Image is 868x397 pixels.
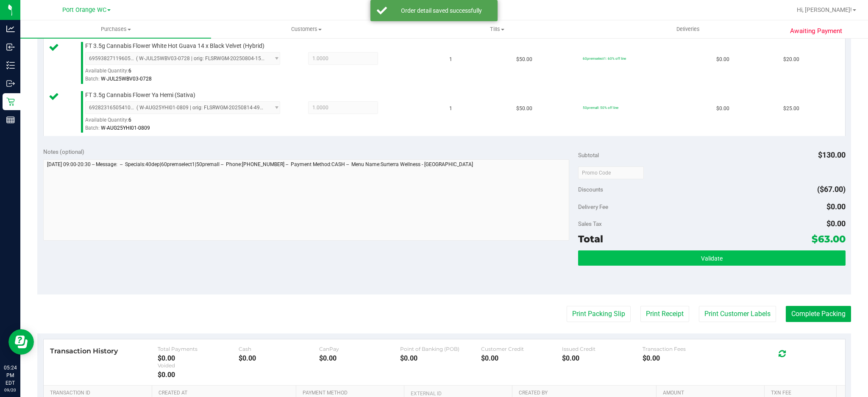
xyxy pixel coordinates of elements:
[101,125,150,131] span: W-AUG25YHI01-0809
[211,20,402,38] a: Customers
[85,65,290,81] div: Available Quantity:
[319,346,400,352] div: CanPay
[400,354,481,362] div: $0.00
[716,105,729,113] span: $0.00
[818,150,846,159] span: $130.00
[6,97,15,106] inline-svg: Retail
[158,371,239,379] div: $0.00
[128,117,131,123] span: 6
[817,185,846,194] span: ($67.00)
[392,6,491,15] div: Order detail saved successfully
[578,233,603,245] span: Total
[519,390,653,397] a: Created By
[583,56,626,61] span: 60premselect1: 60% off line
[85,114,290,130] div: Available Quantity:
[85,76,100,82] span: Batch:
[6,79,15,88] inline-svg: Outbound
[481,346,562,352] div: Customer Credit
[783,105,799,113] span: $25.00
[643,346,723,352] div: Transaction Fees
[578,220,602,227] span: Sales Tax
[6,116,15,124] inline-svg: Reports
[62,6,106,14] span: Port Orange WC
[158,362,239,369] div: Voided
[640,306,689,322] button: Print Receipt
[400,346,481,352] div: Point of Banking (POB)
[20,25,211,33] span: Purchases
[6,43,15,51] inline-svg: Inbound
[593,20,783,38] a: Deliveries
[43,148,84,155] span: Notes (optional)
[812,233,846,245] span: $63.00
[402,25,592,33] span: Tills
[665,25,711,33] span: Deliveries
[786,306,851,322] button: Complete Packing
[85,91,195,99] span: FT 3.5g Cannabis Flower Ya Hemi (Sativa)
[797,6,852,13] span: Hi, [PERSON_NAME]!
[402,20,593,38] a: Tills
[4,387,17,393] p: 09/20
[85,42,264,50] span: FT 3.5g Cannabis Flower White Hot Guava 14 x Black Velvet (Hybrid)
[449,56,452,64] span: 1
[8,329,34,355] iframe: Resource center
[578,152,599,158] span: Subtotal
[578,250,846,266] button: Validate
[562,346,643,352] div: Issued Credit
[826,219,846,228] span: $0.00
[481,354,562,362] div: $0.00
[578,203,608,210] span: Delivery Fee
[128,68,131,74] span: 6
[699,306,776,322] button: Print Customer Labels
[6,25,15,33] inline-svg: Analytics
[211,25,401,33] span: Customers
[663,390,761,397] a: Amount
[158,346,239,352] div: Total Payments
[6,61,15,69] inline-svg: Inventory
[643,354,723,362] div: $0.00
[578,182,603,197] span: Discounts
[239,346,320,352] div: Cash
[562,354,643,362] div: $0.00
[578,167,644,179] input: Promo Code
[20,20,211,38] a: Purchases
[239,354,320,362] div: $0.00
[159,390,292,397] a: Created At
[319,354,400,362] div: $0.00
[85,125,100,131] span: Batch:
[516,105,532,113] span: $50.00
[783,56,799,64] span: $20.00
[790,26,842,36] span: Awaiting Payment
[716,56,729,64] span: $0.00
[826,202,846,211] span: $0.00
[4,364,17,387] p: 05:24 PM EDT
[567,306,631,322] button: Print Packing Slip
[516,56,532,64] span: $50.00
[701,255,723,262] span: Validate
[158,354,239,362] div: $0.00
[50,390,148,397] a: Transaction ID
[449,105,452,113] span: 1
[101,76,152,82] span: W-JUL25WBV03-0728
[303,390,401,397] a: Payment Method
[771,390,833,397] a: Txn Fee
[583,105,618,110] span: 50premall: 50% off line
